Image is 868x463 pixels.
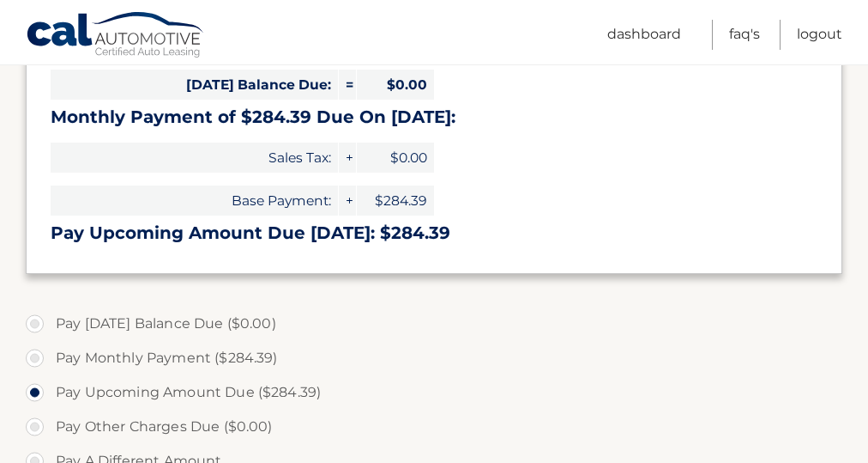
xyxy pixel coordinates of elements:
span: $284.39 [357,186,434,216]
span: $0.00 [357,143,434,173]
label: Pay [DATE] Balance Due ($0.00) [26,307,842,341]
span: + [339,143,356,173]
h3: Pay Upcoming Amount Due [DATE]: $284.39 [51,222,817,244]
a: Cal Automotive [26,11,206,61]
h3: Monthly Payment of $284.39 Due On [DATE]: [51,107,817,128]
span: + [339,186,356,216]
a: Logout [797,20,842,50]
a: Dashboard [607,20,681,50]
label: Pay Monthly Payment ($284.39) [26,341,842,375]
label: Pay Upcoming Amount Due ($284.39) [26,375,842,410]
span: Base Payment: [51,186,338,216]
a: FAQ's [729,20,760,50]
span: $0.00 [357,70,434,100]
span: [DATE] Balance Due: [51,70,338,100]
span: Sales Tax: [51,143,338,173]
label: Pay Other Charges Due ($0.00) [26,410,842,444]
span: = [339,70,356,100]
